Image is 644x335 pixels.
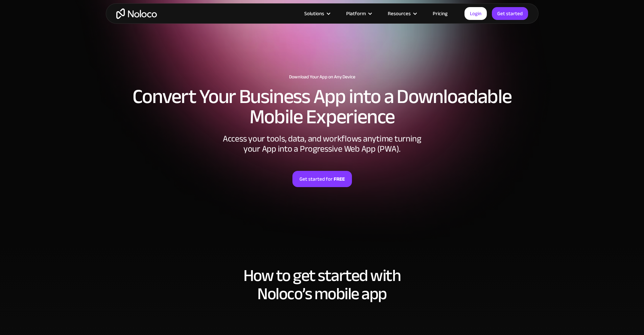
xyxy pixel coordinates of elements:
[113,74,532,80] h1: Download Your App on Any Device
[221,134,424,154] div: Access your tools, data, and workflows anytime turning your App into a Progressive Web App (PWA).
[296,9,338,18] div: Solutions
[338,9,379,18] div: Platform
[113,266,532,303] h2: How to get started with Noloco’s mobile app
[492,7,528,20] a: Get started
[424,9,456,18] a: Pricing
[334,175,345,183] strong: FREE
[113,86,532,127] h2: Convert Your Business App into a Downloadable Mobile Experience
[388,9,411,18] div: Resources
[464,7,487,20] a: Login
[304,9,324,18] div: Solutions
[116,8,157,19] a: home
[379,9,424,18] div: Resources
[292,171,352,187] a: Get started forFREE
[346,9,366,18] div: Platform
